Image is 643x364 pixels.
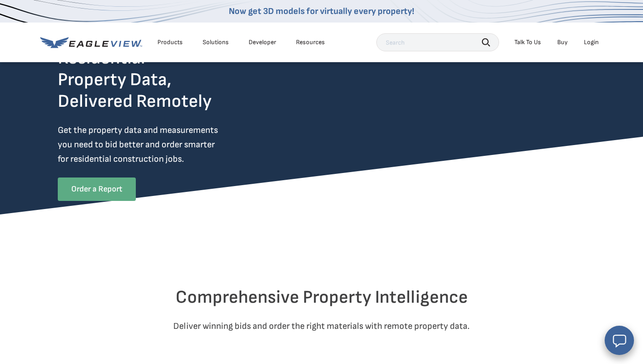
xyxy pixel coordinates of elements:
a: Buy [557,38,568,46]
div: Talk To Us [514,38,541,46]
input: Search [376,33,499,51]
a: Developer [249,38,276,46]
p: Deliver winning bids and order the right materials with remote property data. [58,319,586,333]
p: Get the property data and measurements you need to bid better and order smarter for residential c... [58,123,255,166]
div: Solutions [203,38,229,46]
a: Now get 3D models for virtually every property! [229,6,414,17]
h2: Comprehensive Property Intelligence [58,287,586,308]
div: Login [584,38,599,46]
div: Products [157,38,183,46]
h2: Residential Property Data, Delivered Remotely [58,47,212,112]
button: Open chat window [605,326,634,355]
a: Order a Report [58,177,136,201]
div: Resources [296,38,325,46]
